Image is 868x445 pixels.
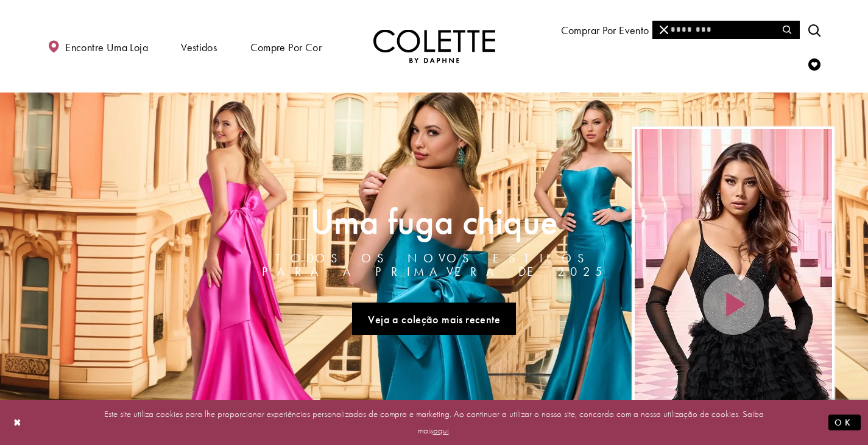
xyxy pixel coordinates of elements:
[104,408,764,436] font: Este site utiliza cookies para lhe proporcionar experiências personalizadas de compra e marketing...
[44,29,151,64] a: Encontre uma loja
[558,12,652,47] span: Comprar por evento
[805,13,824,46] a: Alternar pesquisa
[178,29,220,64] span: Vestidos
[236,298,632,340] ul: Links do controle deslizante
[352,303,516,335] a: Veja a nova coleção A Chique Escape, todos os novos estilos para a primavera de 2025
[373,30,495,63] img: Colette por Daphne
[250,40,322,54] font: Compre por cor
[805,47,824,80] a: Verificar lista de desejos
[65,40,148,54] font: Encontre uma loja
[561,23,649,37] font: Comprar por evento
[449,424,451,436] font: .
[373,30,495,63] a: Visite a página inicial
[7,412,28,433] button: Fechar diálogo
[368,312,500,326] font: Veja a coleção mais recente
[828,415,861,431] button: Enviar diálogo
[834,417,855,429] font: OK
[775,21,799,39] button: Enviar pesquisa
[181,40,217,54] font: Vestidos
[679,12,778,47] a: Conheça o designer
[433,424,449,436] a: aqui
[652,21,799,39] input: Procurar
[652,21,800,39] div: Formulário de pesquisa
[247,29,325,64] span: Compre por cor
[652,21,676,39] button: Fechar pesquisa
